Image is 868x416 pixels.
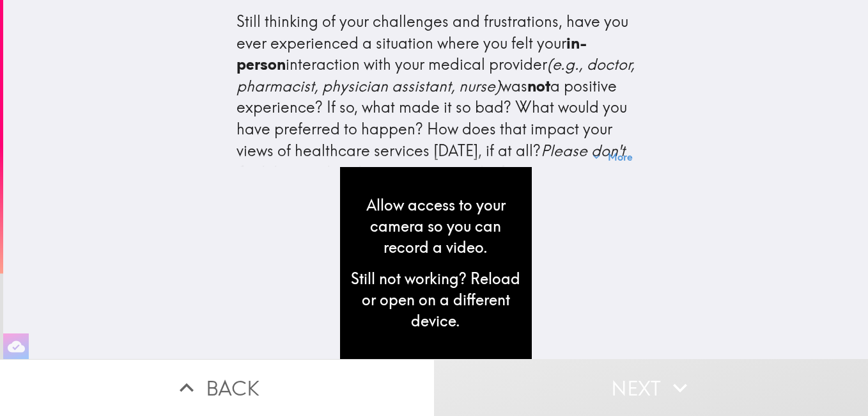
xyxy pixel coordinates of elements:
[236,11,635,204] div: Still thinking of your challenges and frustrations, have you ever experienced a situation where y...
[434,359,868,416] button: Next
[587,144,638,170] button: More
[350,195,522,258] div: Allow access to your camera so you can record a video.
[236,54,639,95] i: (e.g., doctor, pharmacist, physician assistant, nurse)
[350,268,522,332] div: Still not working? Reload or open on a different device.
[527,76,550,95] b: not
